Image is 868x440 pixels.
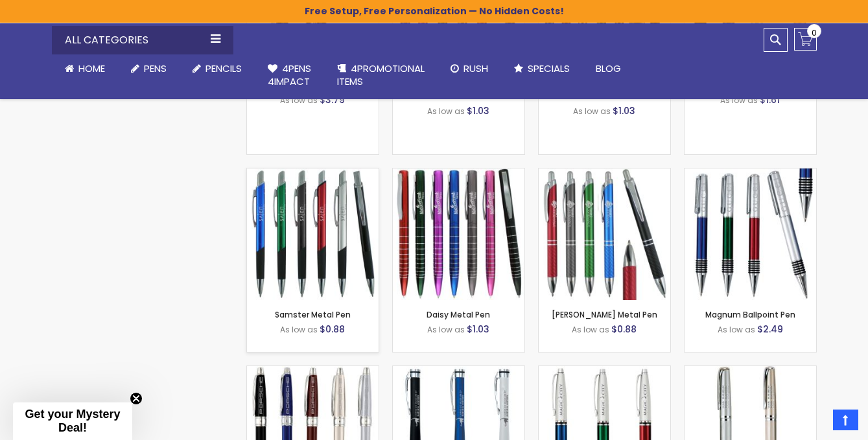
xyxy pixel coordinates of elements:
[205,62,242,75] span: Pencils
[393,365,524,376] a: Modernist Ballpoint Pen
[320,93,345,106] span: $3.79
[761,405,868,440] iframe: Google Customer Reviews
[467,104,489,117] span: $1.03
[685,365,816,376] a: Lines Executive Ballpoint Pen
[463,62,488,75] span: Rush
[13,402,132,440] div: Get your Mystery Deal!Close teaser
[427,309,490,320] a: Daisy Metal Pen
[52,26,233,54] div: All Categories
[25,408,120,434] span: Get your Mystery Deal!
[613,104,635,117] span: $1.03
[130,392,143,405] button: Close teaser
[393,168,524,179] a: Daisy Metal Pen
[611,323,637,336] span: $0.88
[583,54,634,83] a: Blog
[528,62,570,75] span: Specials
[685,168,816,300] img: Magnum Ballpoint Pen
[337,62,425,88] span: 4PROMOTIONAL ITEMS
[324,54,438,97] a: 4PROMOTIONALITEMS
[255,54,324,97] a: 4Pens4impact
[812,27,817,39] span: 0
[718,324,755,335] span: As low as
[539,168,670,300] img: Harris Metal Pen
[247,168,379,300] img: Samster Metal Pen
[118,54,180,83] a: Pens
[280,95,318,106] span: As low as
[427,106,465,117] span: As low as
[393,168,524,300] img: Daisy Metal Pen
[552,309,657,320] a: [PERSON_NAME] Metal Pen
[247,365,379,376] a: Senator Ballpoint Pen
[52,54,118,83] a: Home
[268,62,311,88] span: 4Pens 4impact
[596,62,621,75] span: Blog
[757,323,783,336] span: $2.49
[573,106,611,117] span: As low as
[180,54,255,83] a: Pencils
[760,93,780,106] span: $1.61
[539,168,670,179] a: Harris Metal Pen
[572,324,609,335] span: As low as
[320,323,345,336] span: $0.88
[247,168,379,179] a: Samster Metal Pen
[427,324,465,335] span: As low as
[685,168,816,179] a: Magnum Ballpoint Pen
[539,365,670,376] a: Omega Ballpoint Pen
[78,62,105,75] span: Home
[144,62,167,75] span: Pens
[501,54,583,83] a: Specials
[705,309,795,320] a: Magnum Ballpoint Pen
[720,95,758,106] span: As low as
[275,309,351,320] a: Samster Metal Pen
[467,323,489,336] span: $1.03
[280,324,318,335] span: As low as
[794,28,817,51] a: 0
[438,54,501,83] a: Rush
